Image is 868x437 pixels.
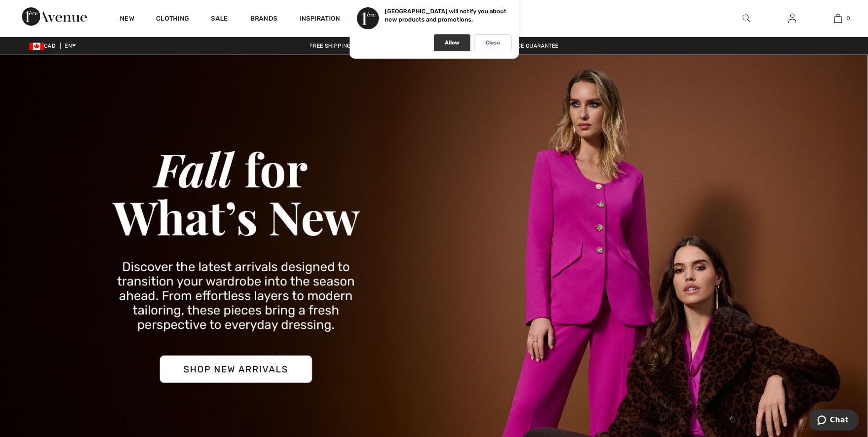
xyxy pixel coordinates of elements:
[156,15,189,24] a: Clothing
[250,15,278,24] a: Brands
[211,15,228,24] a: Sale
[788,13,796,24] img: My Info
[299,15,340,24] span: Inspiration
[385,8,507,23] p: [GEOGRAPHIC_DATA] will notify you about new products and promotions.
[445,39,459,46] p: Allow
[120,15,134,24] a: New
[743,13,750,24] img: search the website
[477,43,566,49] a: Lowest Price Guarantee
[846,14,850,22] span: 0
[834,13,842,24] img: My Bag
[485,39,500,46] p: Close
[29,43,59,49] span: CAD
[29,43,44,50] img: Canadian Dollar
[65,43,76,49] span: EN
[781,13,803,24] a: Sign In
[302,43,418,49] a: Free shipping on orders over $99
[22,7,87,26] img: 1ère Avenue
[810,410,859,432] iframe: Opens a widget where you can chat to one of our agents
[815,13,860,24] a: 0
